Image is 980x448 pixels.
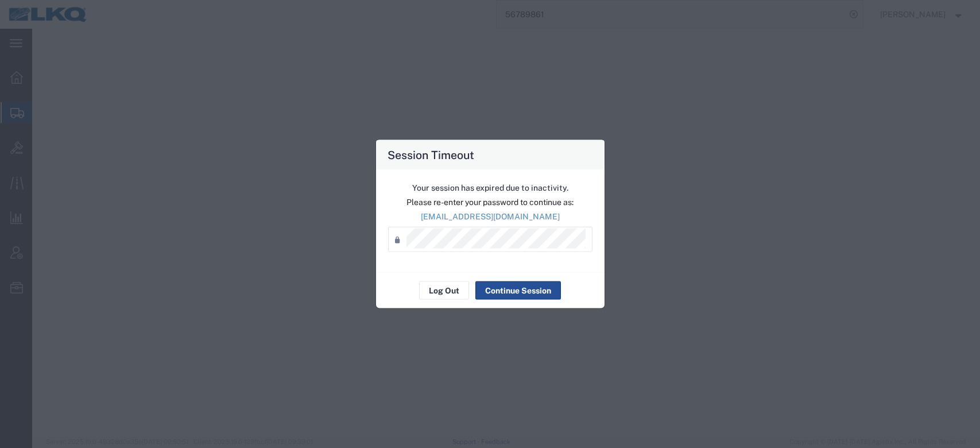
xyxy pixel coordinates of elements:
h4: Session Timeout [388,146,474,163]
p: [EMAIL_ADDRESS][DOMAIN_NAME] [388,211,592,223]
button: Log Out [419,281,469,300]
p: Please re-enter your password to continue as: [388,196,592,208]
p: Your session has expired due to inactivity. [388,182,592,194]
button: Continue Session [475,281,561,300]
